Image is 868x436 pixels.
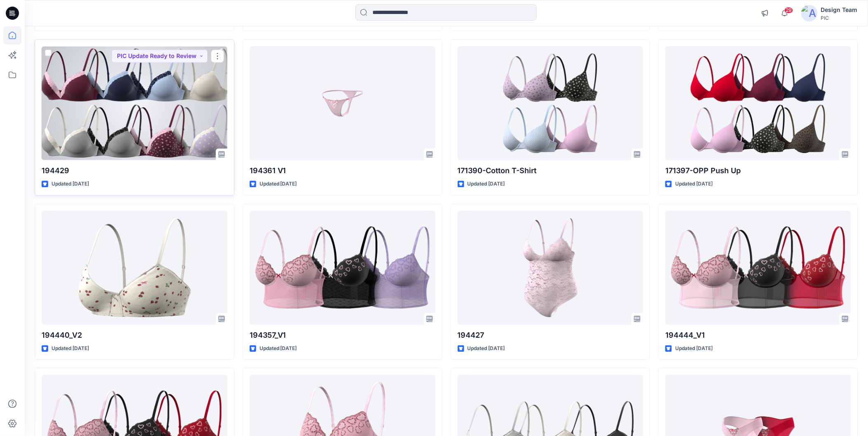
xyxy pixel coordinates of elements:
p: 194427 [458,329,643,341]
p: Updated [DATE] [468,344,505,353]
a: 171397-OPP Push Up [665,46,851,160]
p: Updated [DATE] [260,180,297,188]
a: 194357_V1 [250,211,435,325]
img: avatar [801,5,818,21]
p: Updated [DATE] [675,344,713,353]
a: 194440_V2 [42,211,227,325]
div: PIC [821,15,858,21]
p: Updated [DATE] [468,180,505,188]
div: Design Team [821,5,858,15]
a: 194444_V1 [665,211,851,325]
a: 194427 [458,211,643,325]
p: 194429 [42,165,227,176]
p: Updated [DATE] [260,344,297,353]
a: 194361 V1 [250,46,435,160]
a: 194429 [42,46,227,160]
p: 171397-OPP Push Up [665,165,851,176]
span: 29 [784,7,793,14]
p: 194361 V1 [250,165,435,176]
p: 194440_V2 [42,329,227,341]
p: 194444_V1 [665,329,851,341]
p: Updated [DATE] [51,344,89,353]
p: 171390-Cotton T-Shirt [458,165,643,176]
p: 194357_V1 [250,329,435,341]
p: Updated [DATE] [675,180,713,188]
p: Updated [DATE] [51,180,89,188]
a: 171390-Cotton T-Shirt [458,46,643,160]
